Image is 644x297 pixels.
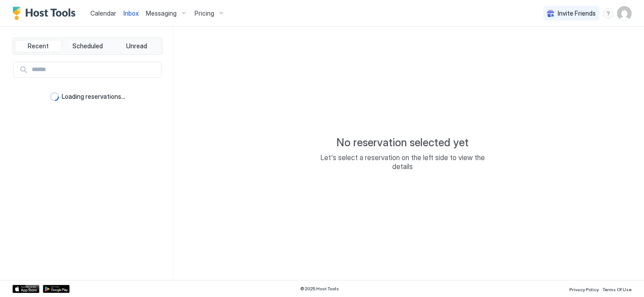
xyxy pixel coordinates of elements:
a: Calendar [90,8,116,18]
div: menu [603,8,614,19]
a: Google Play Store [43,285,70,293]
span: Unread [126,42,147,50]
button: Scheduled [64,40,111,52]
span: Inbox [123,9,139,17]
button: Recent [15,40,62,52]
span: Calendar [90,9,116,17]
a: Host Tools Logo [13,7,80,20]
span: Invite Friends [558,9,596,17]
span: Scheduled [72,42,103,50]
div: tab-group [13,38,162,55]
span: Pricing [195,9,214,17]
div: loading [50,92,59,101]
span: Let's select a reservation on the left side to view the details [313,153,492,171]
span: Messaging [146,9,177,17]
span: Terms Of Use [602,287,631,292]
span: Loading reservations... [62,93,125,101]
a: Inbox [123,8,139,18]
span: Privacy Policy [569,287,599,292]
span: No reservation selected yet [336,136,469,149]
a: App Store [13,285,39,293]
div: User profile [617,6,631,21]
button: Unread [113,40,160,52]
a: Terms Of Use [602,284,631,293]
span: Recent [28,42,49,50]
span: © 2025 Host Tools [300,286,339,292]
input: Input Field [28,62,161,77]
a: Privacy Policy [569,284,599,293]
